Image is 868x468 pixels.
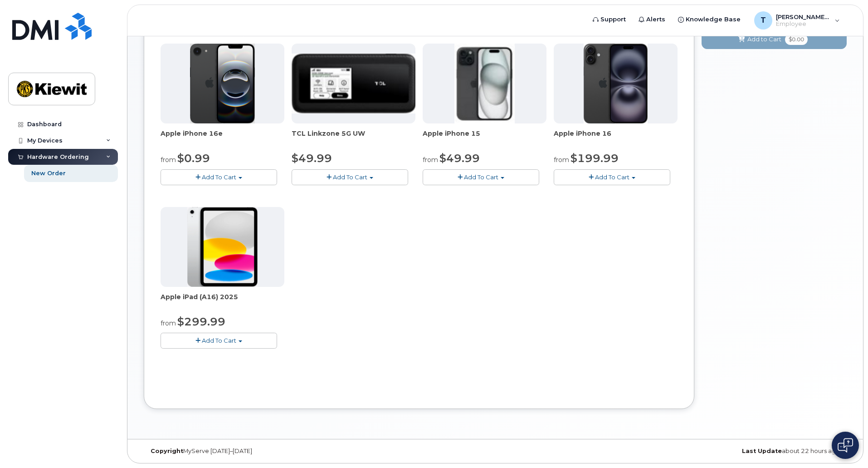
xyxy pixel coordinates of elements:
span: Add To Cart [333,173,367,181]
span: Support [600,15,626,24]
span: $299.99 [177,315,225,328]
button: Add To Cart [161,169,277,185]
a: Support [586,10,632,29]
span: Add To Cart [202,337,236,344]
small: from [161,319,176,327]
button: Add To Cart [423,169,539,185]
a: Knowledge Base [672,10,747,29]
small: from [423,156,438,164]
img: ipad_11.png [187,207,258,287]
span: $0.00 [785,34,808,45]
strong: Last Update [742,448,782,454]
small: from [554,156,569,164]
div: Timothy.Flanagan [748,11,846,30]
div: about 22 hours ago [612,448,847,455]
span: $199.99 [571,152,619,165]
span: $49.99 [292,152,332,165]
img: iphone15.jpg [454,44,515,123]
img: linkzone5g.png [292,54,415,113]
img: iphone16e.png [190,44,255,123]
div: Apple iPhone 15 [423,129,546,147]
img: Open chat [838,438,853,453]
button: Add To Cart [161,333,277,349]
div: Apple iPhone 16 [554,129,678,147]
span: T [761,15,766,26]
small: from [161,156,176,164]
span: $49.99 [439,152,480,165]
a: Alerts [632,10,672,29]
div: TCL Linkzone 5G UW [292,129,415,147]
span: Knowledge Base [686,15,741,24]
span: Add To Cart [202,173,236,181]
img: iphone_16_plus.png [584,44,648,123]
span: Add To Cart [595,173,629,181]
div: Apple iPad (A16) 2025 [161,292,284,310]
div: Apple iPhone 16e [161,129,284,147]
button: Add to Cart $0.00 [702,30,847,49]
span: Add to Cart [747,35,781,44]
button: Add To Cart [554,169,670,185]
button: Add To Cart [292,169,408,185]
span: [PERSON_NAME].[PERSON_NAME] [776,13,830,20]
div: MyServe [DATE]–[DATE] [144,448,378,455]
span: $0.99 [177,152,210,165]
span: Alerts [646,15,665,24]
span: Add To Cart [464,173,498,181]
strong: Copyright [151,448,183,454]
span: Employee [776,20,830,28]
